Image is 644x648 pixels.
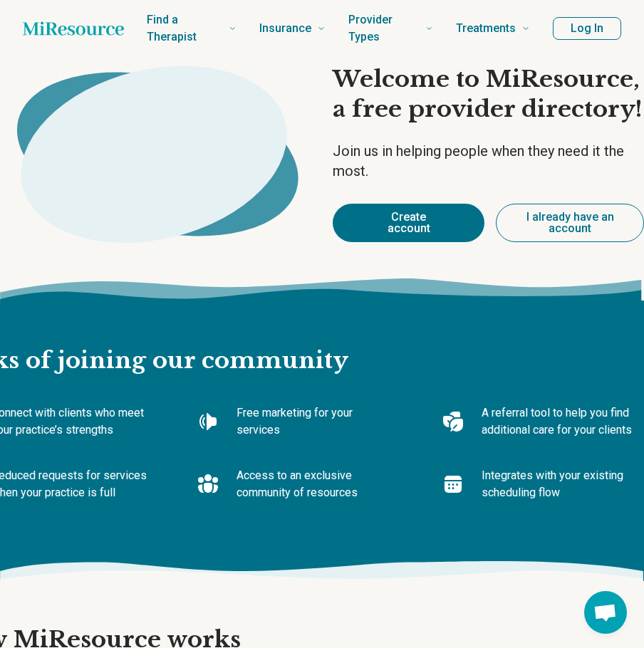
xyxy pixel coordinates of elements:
[496,204,644,242] button: I already have an account
[333,141,644,181] p: Join us in helping people when they need it the most.
[23,14,124,43] a: Home page
[584,591,627,634] div: Open chat
[147,10,223,47] span: Find a Therapist
[237,467,396,501] p: Access to an exclusive community of resources
[553,17,621,40] button: Log In
[482,467,641,501] p: Integrates with your existing scheduling flow
[259,19,311,38] span: Insurance
[237,404,396,439] p: Free marketing for your services
[348,10,420,47] span: Provider Types
[333,65,644,124] h1: Welcome to MiResource, a free provider directory!
[456,19,516,38] span: Treatments
[482,404,641,439] p: A referral tool to help you find additional care for your clients
[333,204,485,242] button: Create account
